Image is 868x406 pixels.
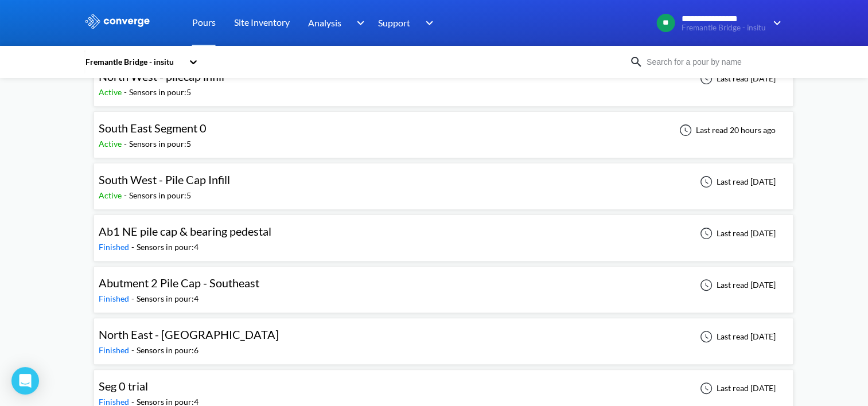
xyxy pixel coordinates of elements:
[99,87,124,97] span: Active
[11,367,39,395] div: Open Intercom Messenger
[418,16,437,30] img: downArrow.svg
[84,14,151,29] img: logo_ewhite.svg
[94,279,793,289] a: Abutment 2 Pile Cap - SoutheastFinished-Sensors in pour:4Last read [DATE]
[99,327,279,341] span: North East - [GEOGRAPHIC_DATA]
[124,190,129,200] span: -
[129,86,191,99] div: Sensors in pour: 5
[131,294,137,303] span: -
[84,56,183,68] div: Fremantle Bridge - insitu
[124,139,129,149] span: -
[137,292,198,305] div: Sensors in pour: 4
[694,330,779,343] div: Last read [DATE]
[129,138,191,150] div: Sensors in pour: 5
[94,228,793,237] a: Ab1 NE pile cap & bearing pedestalFinished-Sensors in pour:4Last read [DATE]
[99,242,131,252] span: Finished
[766,16,784,30] img: downArrow.svg
[349,16,367,30] img: downArrow.svg
[94,331,793,341] a: North East - [GEOGRAPHIC_DATA]Finished-Sensors in pour:6Last read [DATE]
[99,190,124,200] span: Active
[99,139,124,149] span: Active
[129,189,191,202] div: Sensors in pour: 5
[137,241,198,253] div: Sensors in pour: 4
[99,345,131,355] span: Finished
[94,176,793,186] a: South West - Pile Cap InfillActive-Sensors in pour:5Last read [DATE]
[694,72,779,85] div: Last read [DATE]
[99,224,271,238] span: Ab1 NE pile cap & bearing pedestal
[99,294,131,303] span: Finished
[99,379,148,393] span: Seg 0 trial
[99,121,207,135] span: South East Segment 0
[694,175,779,189] div: Last read [DATE]
[673,123,779,137] div: Last read 20 hours ago
[694,227,779,240] div: Last read [DATE]
[99,276,259,290] span: Abutment 2 Pile Cap - Southeast
[629,55,643,69] img: icon-search.svg
[124,87,129,97] span: -
[94,382,793,392] a: Seg 0 trialFinished-Sensors in pour:4Last read [DATE]
[94,73,793,83] a: North West - pilecap infillActive-Sensors in pour:5Last read [DATE]
[643,56,782,68] input: Search for a pour by name
[694,381,779,395] div: Last read [DATE]
[308,15,341,30] span: Analysis
[378,15,410,30] span: Support
[99,173,230,186] span: South West - Pile Cap Infill
[694,278,779,292] div: Last read [DATE]
[137,344,198,357] div: Sensors in pour: 6
[131,345,137,355] span: -
[94,124,793,134] a: South East Segment 0Active-Sensors in pour:5Last read 20 hours ago
[682,24,766,32] span: Fremantle Bridge - insitu
[131,242,137,252] span: -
